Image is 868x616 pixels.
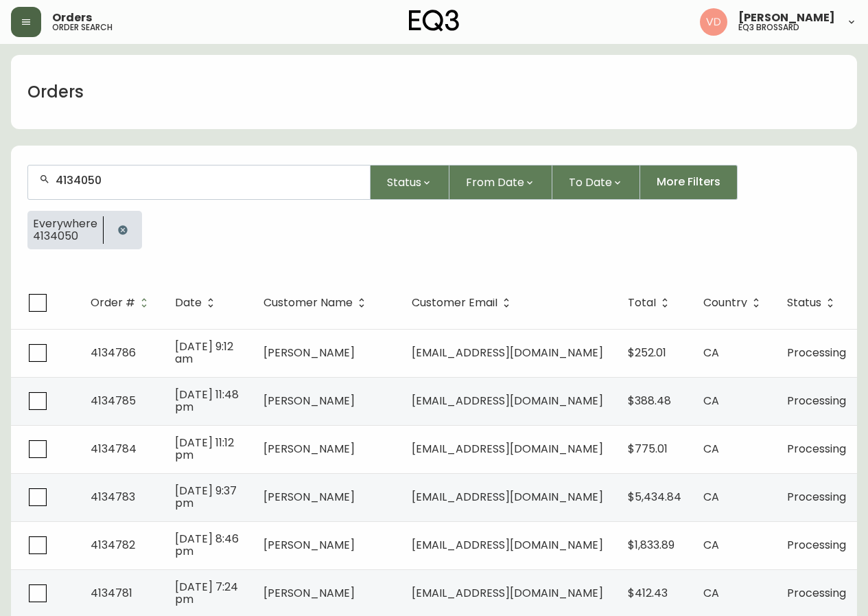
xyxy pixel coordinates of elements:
[657,174,720,190] span: More Filters
[412,345,603,361] span: [EMAIL_ADDRESS][DOMAIN_NAME]
[263,537,355,553] span: [PERSON_NAME]
[175,483,237,511] span: [DATE] 9:37 pm
[412,489,603,505] span: [EMAIL_ADDRESS][DOMAIN_NAME]
[738,23,799,32] h5: eq3 brossard
[787,297,839,309] span: Status
[56,174,359,187] input: Search
[263,299,353,307] span: Customer Name
[91,297,153,309] span: Order #
[91,299,135,307] span: Order #
[787,489,846,505] span: Processing
[412,297,515,309] span: Customer Email
[466,174,524,191] span: From Date
[371,165,449,200] button: Status
[628,299,656,307] span: Total
[91,345,136,361] span: 4134786
[628,297,674,309] span: Total
[703,537,719,553] span: CA
[738,12,835,23] span: [PERSON_NAME]
[703,585,719,601] span: CA
[640,165,738,200] button: More Filters
[263,585,355,601] span: [PERSON_NAME]
[703,441,719,457] span: CA
[787,441,846,457] span: Processing
[787,393,846,409] span: Processing
[175,531,239,559] span: [DATE] 8:46 pm
[449,165,552,200] button: From Date
[703,345,719,361] span: CA
[412,441,603,457] span: [EMAIL_ADDRESS][DOMAIN_NAME]
[263,441,355,457] span: [PERSON_NAME]
[412,393,603,409] span: [EMAIL_ADDRESS][DOMAIN_NAME]
[628,393,671,409] span: $388.48
[91,585,132,601] span: 4134781
[91,489,135,505] span: 4134783
[387,174,421,191] span: Status
[175,579,238,607] span: [DATE] 7:24 pm
[628,489,681,505] span: $5,434.84
[412,299,497,307] span: Customer Email
[703,489,719,505] span: CA
[27,80,84,104] h1: Orders
[703,297,765,309] span: Country
[787,585,846,601] span: Processing
[569,174,612,191] span: To Date
[263,345,355,361] span: [PERSON_NAME]
[91,441,137,457] span: 4134784
[175,435,234,463] span: [DATE] 11:12 pm
[175,339,233,367] span: [DATE] 9:12 am
[628,441,668,457] span: $775.01
[175,299,202,307] span: Date
[628,537,675,553] span: $1,833.89
[703,393,719,409] span: CA
[33,230,97,242] span: 4134050
[175,297,220,309] span: Date
[700,8,727,36] img: 34cbe8de67806989076631741e6a7c6b
[52,23,113,32] h5: order search
[787,345,846,361] span: Processing
[33,218,97,230] span: Everywhere
[412,585,603,601] span: [EMAIL_ADDRESS][DOMAIN_NAME]
[409,10,460,32] img: logo
[175,387,239,415] span: [DATE] 11:48 pm
[628,345,666,361] span: $252.01
[412,537,603,553] span: [EMAIL_ADDRESS][DOMAIN_NAME]
[263,297,371,309] span: Customer Name
[52,12,92,23] span: Orders
[628,585,668,601] span: $412.43
[91,537,135,553] span: 4134782
[91,393,136,409] span: 4134785
[703,299,747,307] span: Country
[263,393,355,409] span: [PERSON_NAME]
[263,489,355,505] span: [PERSON_NAME]
[787,537,846,553] span: Processing
[552,165,640,200] button: To Date
[787,299,821,307] span: Status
